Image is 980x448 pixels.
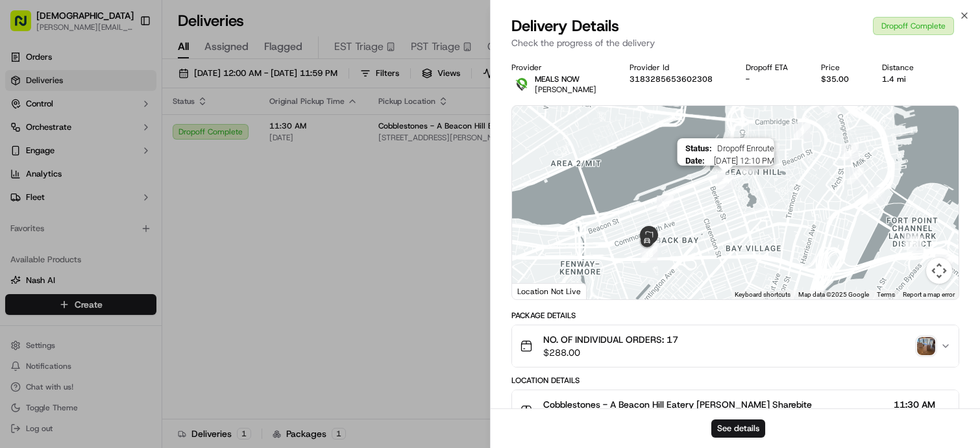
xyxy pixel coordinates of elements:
[711,419,765,438] button: See details
[123,255,208,268] span: API Documentation
[129,286,157,296] span: Pylon
[13,256,23,266] div: 📗
[794,122,811,139] div: 9
[515,282,558,299] img: Google
[511,62,609,73] div: Provider
[877,291,895,298] a: Terms (opens in new tab)
[543,346,678,359] span: $288.00
[937,256,954,273] div: 5
[746,62,800,73] div: Dropoff ETA
[735,290,790,299] button: Keyboard shortcuts
[630,74,713,84] button: 3183285653602308
[27,123,51,147] img: 4920774857489_3d7f54699973ba98c624_72.jpg
[34,83,234,97] input: Got a question? Start typing here...
[543,333,678,346] span: NO. OF INDIVIDUAL ORDERS: 17
[511,36,959,49] p: Check the progress of the delivery
[657,195,674,212] div: 15
[515,282,558,299] a: Open this area in Google Maps (opens a new window)
[935,255,952,271] div: 4
[847,168,864,184] div: 1
[512,390,959,432] button: Cobblestones - A Beacon Hill Eatery [PERSON_NAME] Sharebite11:30 AM
[115,201,141,211] span: [DATE]
[926,258,952,284] button: Map camera controls
[108,201,112,211] span: •
[903,233,920,250] div: 3
[13,51,236,72] p: Welcome 👋
[630,62,725,73] div: Provider Id
[894,398,935,411] span: 11:30 AM
[842,143,859,160] div: 7
[641,246,657,263] div: 18
[746,74,800,84] div: -
[13,12,39,38] img: Nash
[511,16,619,36] span: Delivery Details
[535,84,596,95] span: [PERSON_NAME]
[868,187,885,204] div: 6
[543,398,812,411] span: Cobblestones - A Beacon Hill Eatery [PERSON_NAME] Sharebite
[717,143,774,153] span: Dropoff Enroute
[26,255,99,268] span: Knowledge Base
[201,166,236,181] button: See all
[685,156,705,166] span: Date :
[40,201,105,211] span: [PERSON_NAME]
[104,249,214,273] a: 💻API Documentation
[511,375,959,386] div: Location Details
[58,136,178,147] div: We're available if you need us!
[535,74,596,84] p: MEALS NOW
[13,188,34,209] img: Grace Nketiah
[8,249,104,273] a: 📗Knowledge Base
[821,62,861,73] div: Price
[13,168,87,179] div: Past conversations
[903,291,955,298] a: Report a map error
[882,62,926,73] div: Distance
[13,123,36,147] img: 1736555255976-a54dd68f-1ca7-489b-9aae-adbdc363a1c4
[26,201,36,212] img: 1736555255976-a54dd68f-1ca7-489b-9aae-adbdc363a1c4
[685,143,712,153] span: Status :
[710,156,774,166] span: [DATE] 12:10 PM
[511,310,959,321] div: Package Details
[798,291,869,298] span: Map data ©2025 Google
[92,286,157,296] a: Powered byPylon
[512,283,587,299] div: Location Not Live
[917,337,935,355] img: photo_proof_of_delivery image
[717,173,734,190] div: 14
[882,74,926,84] div: 1.4 mi
[110,256,120,266] div: 💻
[512,325,959,367] button: NO. OF INDIVIDUAL ORDERS: 17$288.00photo_proof_of_delivery image
[821,74,861,84] div: $35.00
[221,127,236,143] button: Start new chat
[511,74,532,95] img: melas_now_logo.png
[58,123,213,136] div: Start new chat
